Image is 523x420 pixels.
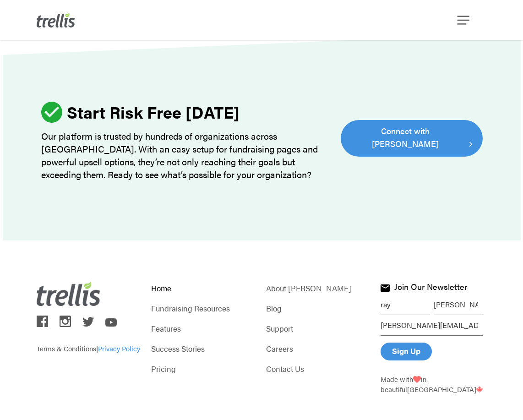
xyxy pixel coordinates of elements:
[266,282,372,295] a: About [PERSON_NAME]
[394,282,467,294] h4: Join Our Newsletter
[151,362,257,375] a: Pricing
[266,302,372,315] a: Blog
[381,343,432,360] input: Sign Up
[266,322,372,335] a: Support
[381,374,486,394] p: Made with in beautiful
[266,362,372,375] a: Contact Us
[37,316,48,327] img: trellis on facebook
[37,282,101,306] img: Trellis Logo
[151,282,257,295] a: Home
[476,386,483,393] img: Trellis - Canada
[41,130,332,181] p: Our platform is trusted by hundreds of organizations across [GEOGRAPHIC_DATA]. With an easy setup...
[381,295,430,315] input: First Name
[67,100,240,124] strong: Start Risk Free [DATE]
[381,315,483,336] input: Enter your email address
[151,302,257,315] a: Fundraising Resources
[151,322,257,335] a: Features
[348,125,463,150] span: Connect with [PERSON_NAME]
[413,376,420,383] img: Love From Trellis
[37,330,142,354] p: |
[407,384,483,394] span: [GEOGRAPHIC_DATA]
[37,344,96,353] a: Terms & Conditions
[41,102,62,123] img: ic_check_circle_46.svg
[82,317,94,326] img: trellis on twitter
[381,284,390,292] img: Join Trellis Newsletter
[434,295,483,315] input: Last Name
[341,120,483,157] a: Connect with [PERSON_NAME]
[459,16,469,25] a: Navigation Menu
[151,342,257,355] a: Success Stories
[266,342,372,355] a: Careers
[98,344,140,353] a: Privacy Policy
[60,316,71,327] img: trellis on instagram
[105,318,117,327] img: trellis on youtube
[37,13,75,27] img: Trellis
